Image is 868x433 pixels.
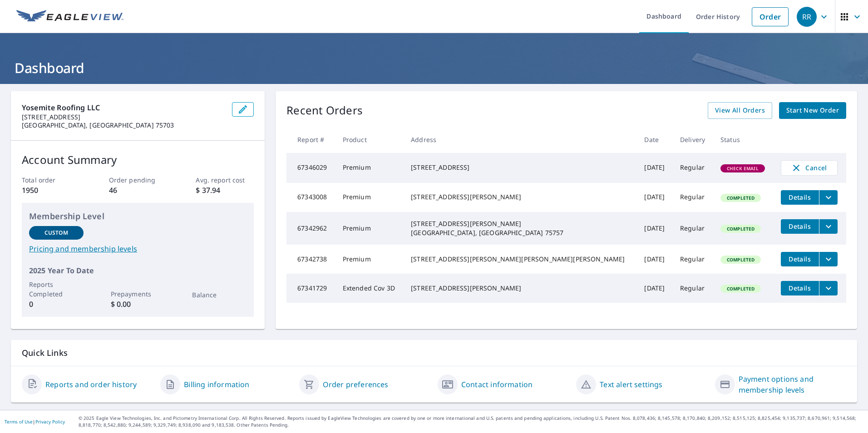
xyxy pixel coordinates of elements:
span: View All Orders [715,105,765,116]
a: Text alert settings [600,379,662,390]
img: EV Logo [16,10,123,24]
button: Cancel [781,160,838,176]
span: Completed [721,195,760,201]
p: Custom [44,229,68,237]
td: Regular [673,245,713,274]
p: Quick Links [22,347,846,359]
p: [GEOGRAPHIC_DATA], [GEOGRAPHIC_DATA] 75703 [22,121,225,129]
a: Terms of Use [5,418,33,425]
button: filesDropdownBtn-67342962 [819,219,838,234]
span: Details [786,284,814,292]
td: [DATE] [637,274,673,303]
p: 1950 [22,185,80,196]
div: [STREET_ADDRESS] [411,163,630,172]
p: 0 [29,299,84,310]
p: 2025 Year To Date [29,265,247,276]
p: 46 [109,185,167,196]
td: Premium [335,183,404,212]
button: filesDropdownBtn-67342738 [819,252,838,266]
div: [STREET_ADDRESS][PERSON_NAME] [GEOGRAPHIC_DATA], [GEOGRAPHIC_DATA] 75757 [411,219,630,237]
td: [DATE] [637,245,673,274]
td: 67346029 [286,153,335,183]
th: Report # [286,126,335,153]
th: Status [713,126,773,153]
p: Avg. report cost [196,175,254,185]
p: $ 37.94 [196,185,254,196]
p: [STREET_ADDRESS] [22,113,225,121]
a: Billing information [184,379,249,390]
p: © 2025 Eagle View Technologies, Inc. and Pictometry International Corp. All Rights Reserved. Repo... [79,415,863,428]
div: [STREET_ADDRESS][PERSON_NAME] [411,284,630,293]
a: Reports and order history [45,379,137,390]
span: Details [786,222,814,231]
td: Premium [335,153,404,183]
a: Contact information [461,379,533,390]
p: $ 0.00 [111,299,165,310]
button: filesDropdownBtn-67341729 [819,281,838,295]
a: Order [752,7,789,26]
span: Cancel [790,162,828,173]
td: [DATE] [637,212,673,245]
span: Completed [721,226,760,232]
span: Details [786,193,814,202]
th: Delivery [673,126,713,153]
a: Order preferences [323,379,389,390]
td: [DATE] [637,183,673,212]
td: Regular [673,274,713,303]
p: Membership Level [29,210,247,222]
h1: Dashboard [11,59,857,77]
button: detailsBtn-67342962 [781,219,819,234]
div: [STREET_ADDRESS][PERSON_NAME][PERSON_NAME][PERSON_NAME] [411,255,630,264]
a: View All Orders [708,102,772,119]
div: RR [797,7,817,27]
button: detailsBtn-67341729 [781,281,819,295]
div: [STREET_ADDRESS][PERSON_NAME] [411,192,630,202]
td: [DATE] [637,153,673,183]
p: Yosemite Roofing LLC [22,102,225,113]
span: Check Email [721,165,764,172]
td: Premium [335,245,404,274]
td: Extended Cov 3D [335,274,404,303]
p: Reports Completed [29,280,84,299]
th: Product [335,126,404,153]
th: Address [404,126,637,153]
td: 67342962 [286,212,335,245]
button: filesDropdownBtn-67343008 [819,190,838,205]
p: Prepayments [111,289,165,299]
span: Completed [721,285,760,292]
td: Regular [673,153,713,183]
td: 67342738 [286,245,335,274]
td: 67343008 [286,183,335,212]
p: Recent Orders [286,102,363,119]
p: Total order [22,175,80,185]
p: Account Summary [22,152,254,168]
td: 67341729 [286,274,335,303]
p: Balance [192,290,247,300]
a: Pricing and membership levels [29,243,247,254]
a: Start New Order [779,102,846,119]
a: Privacy Policy [35,418,65,425]
button: detailsBtn-67342738 [781,252,819,266]
span: Details [786,255,814,263]
button: detailsBtn-67343008 [781,190,819,205]
span: Start New Order [786,105,839,116]
td: Regular [673,183,713,212]
th: Date [637,126,673,153]
a: Payment options and membership levels [739,374,846,395]
p: | [5,419,65,424]
td: Premium [335,212,404,245]
td: Regular [673,212,713,245]
span: Completed [721,256,760,263]
p: Order pending [109,175,167,185]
